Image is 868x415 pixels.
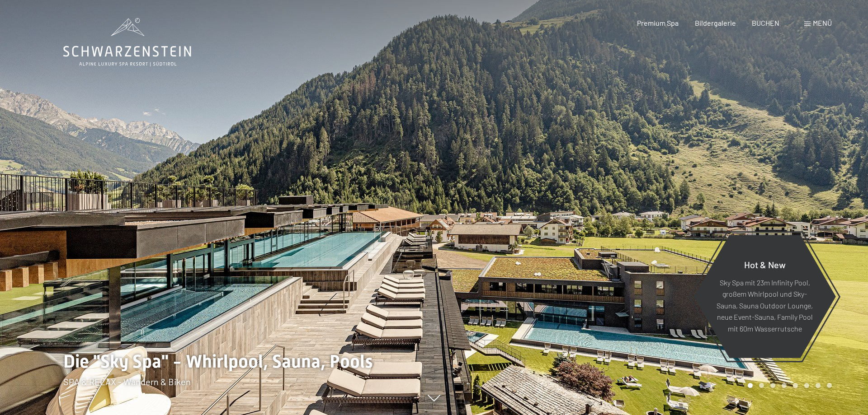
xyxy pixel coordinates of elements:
div: Carousel Page 8 [827,383,832,388]
div: Carousel Page 4 [782,383,787,388]
span: Hot & New [744,259,786,270]
a: Premium Spa [637,19,679,27]
div: Carousel Page 3 [770,383,775,388]
div: Carousel Page 5 [793,383,798,388]
a: BUCHEN [752,19,779,27]
span: Einwilligung Marketing* [347,229,422,238]
div: Carousel Pagination [745,383,832,388]
p: Sky Spa mit 23m Infinity Pool, großem Whirlpool und Sky-Sauna, Sauna Outdoor Lounge, neue Event-S... [716,276,814,334]
a: Bildergalerie [695,19,736,27]
a: Hot & New Sky Spa mit 23m Infinity Pool, großem Whirlpool und Sky-Sauna, Sauna Outdoor Lounge, ne... [693,234,836,359]
span: Menü [813,19,832,27]
div: Carousel Page 6 [804,383,809,388]
div: Carousel Page 2 [759,383,764,388]
div: Carousel Page 1 (Current Slide) [748,383,753,388]
div: Carousel Page 7 [816,383,821,388]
